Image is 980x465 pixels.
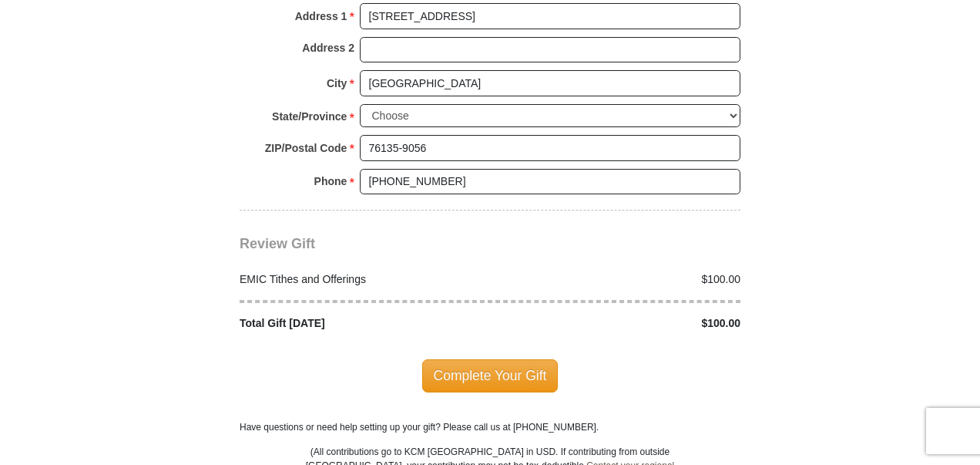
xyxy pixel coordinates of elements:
[272,106,347,127] strong: State/Province
[490,271,749,288] div: $100.00
[295,5,347,27] strong: Address 1
[327,72,347,94] strong: City
[490,315,749,332] div: $100.00
[232,271,491,288] div: EMIC Tithes and Offerings
[240,236,315,251] span: Review Gift
[302,37,354,59] strong: Address 2
[265,137,347,159] strong: ZIP/Postal Code
[422,359,559,392] span: Complete Your Gift
[232,315,491,332] div: Total Gift [DATE]
[240,420,740,434] p: Have questions or need help setting up your gift? Please call us at [PHONE_NUMBER].
[314,170,347,192] strong: Phone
